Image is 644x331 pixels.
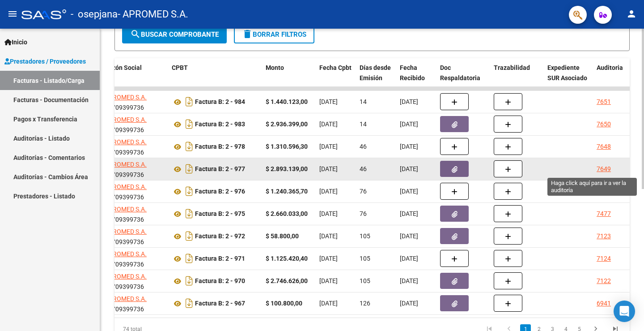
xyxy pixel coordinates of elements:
[266,232,299,240] strong: $ 58.800,00
[105,294,165,313] div: 30709399736
[4,56,86,66] span: Prestadores / Proveedores
[319,300,338,307] span: [DATE]
[400,300,418,307] span: [DATE]
[319,120,338,128] span: [DATE]
[400,64,425,82] span: Fecha Recibido
[195,255,245,262] strong: Factura B: 2 - 971
[319,277,338,284] span: [DATE]
[597,298,611,309] div: 6941
[105,295,147,302] span: APROMED S.A.
[105,204,165,223] div: 30709399736
[105,271,165,290] div: 30709399736
[360,143,367,150] span: 46
[319,210,338,217] span: [DATE]
[436,58,490,98] datatable-header-cell: Doc Respaldatoria
[183,251,195,266] i: Descargar documento
[597,276,611,286] div: 7122
[319,98,338,105] span: [DATE]
[195,99,245,106] strong: Factura B: 2 - 984
[597,97,611,107] div: 7651
[183,117,195,131] i: Descargar documento
[360,255,370,262] span: 105
[400,277,418,284] span: [DATE]
[195,188,245,195] strong: Factura B: 2 - 976
[319,64,352,71] span: Fecha Cpbt
[105,159,165,178] div: 30709399736
[400,143,418,150] span: [DATE]
[242,29,253,39] mat-icon: delete
[360,188,367,195] span: 76
[319,143,338,150] span: [DATE]
[195,143,245,150] strong: Factura B: 2 - 978
[266,165,308,172] strong: $ 2.893.139,00
[494,64,530,71] span: Trazabilidad
[105,92,165,111] div: 30709399736
[400,232,418,240] span: [DATE]
[105,183,147,190] span: APROMED S.A.
[360,277,370,284] span: 105
[266,210,308,217] strong: $ 2.660.033,00
[400,210,418,217] span: [DATE]
[130,30,219,39] span: Buscar Comprobante
[400,165,418,172] span: [DATE]
[168,58,262,98] datatable-header-cell: CPBT
[544,58,593,98] datatable-header-cell: Expediente SUR Asociado
[195,166,245,173] strong: Factura B: 2 - 977
[547,64,587,82] span: Expediente SUR Asociado
[105,250,147,258] span: APROMED S.A.
[105,64,142,71] span: Razón Social
[4,37,27,47] span: Inicio
[105,94,147,101] span: APROMED S.A.
[105,137,165,156] div: 30709399736
[105,273,147,280] span: APROMED S.A.
[105,227,165,245] div: 30709399736
[183,162,195,176] i: Descargar documento
[597,209,611,219] div: 7477
[183,139,195,154] i: Descargar documento
[266,255,308,262] strong: $ 1.125.420,40
[266,64,284,71] span: Monto
[597,142,611,152] div: 7648
[183,274,195,288] i: Descargar documento
[105,182,165,201] div: 30709399736
[172,64,188,71] span: CPBT
[400,120,418,128] span: [DATE]
[105,206,147,213] span: APROMED S.A.
[266,143,308,150] strong: $ 1.310.596,30
[360,300,370,307] span: 126
[262,58,316,98] datatable-header-cell: Monto
[234,26,314,43] button: Borrar Filtros
[360,120,367,128] span: 14
[319,165,338,172] span: [DATE]
[195,121,245,128] strong: Factura B: 2 - 983
[183,229,195,243] i: Descargar documento
[266,120,308,128] strong: $ 2.936.399,00
[614,301,635,322] div: Open Intercom Messenger
[319,188,338,195] span: [DATE]
[316,58,356,98] datatable-header-cell: Fecha Cpbt
[400,255,418,262] span: [DATE]
[360,232,370,240] span: 105
[266,277,308,284] strong: $ 2.746.626,00
[400,98,418,105] span: [DATE]
[195,211,245,218] strong: Factura B: 2 - 975
[597,164,611,174] div: 7649
[105,115,165,133] div: 30709399736
[183,206,195,221] i: Descargar documento
[597,186,611,197] div: 7476
[122,26,227,43] button: Buscar Comprobante
[266,98,308,105] strong: $ 1.440.123,00
[105,116,147,123] span: APROMED S.A.
[101,58,168,98] datatable-header-cell: Razón Social
[597,254,611,264] div: 7124
[266,300,302,307] strong: $ 100.800,00
[183,296,195,310] i: Descargar documento
[130,29,141,39] mat-icon: search
[597,119,611,129] div: 7650
[626,9,637,19] mat-icon: person
[183,184,195,198] i: Descargar documento
[266,188,308,195] strong: $ 1.240.365,70
[396,58,436,98] datatable-header-cell: Fecha Recibido
[597,64,623,71] span: Auditoria
[360,210,367,217] span: 76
